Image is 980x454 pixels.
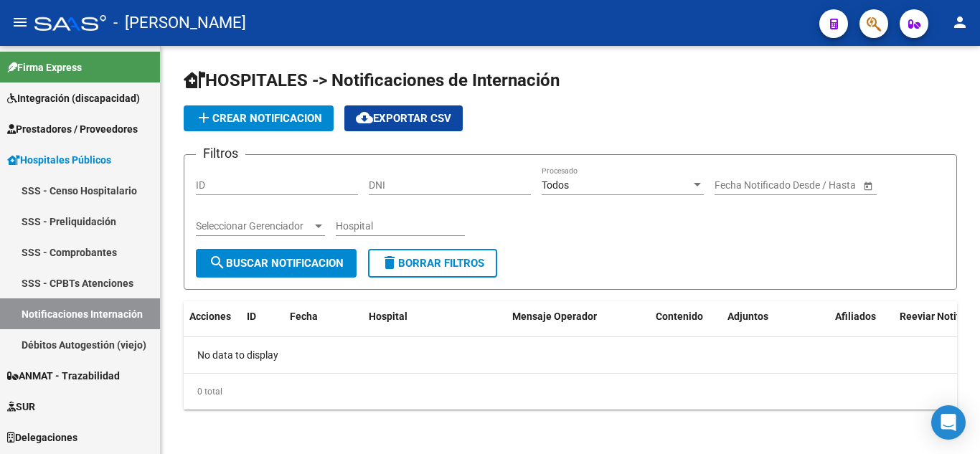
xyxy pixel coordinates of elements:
span: Hospitales Públicos [7,152,111,168]
datatable-header-cell: Adjuntos [722,301,829,332]
mat-icon: person [951,14,969,31]
datatable-header-cell: Contenido [650,301,722,332]
button: Borrar Filtros [368,249,497,278]
mat-icon: cloud_download [356,109,373,126]
span: Fecha [290,311,318,322]
span: Todos [542,179,569,191]
span: ID [247,311,256,322]
span: Seleccionar Gerenciador [196,220,312,232]
datatable-header-cell: Acciones [184,301,241,332]
datatable-header-cell: ID [241,301,284,332]
mat-icon: delete [381,254,398,271]
div: No data to display [184,337,957,373]
span: Exportar CSV [356,112,451,125]
input: Start date [715,179,759,191]
span: Crear Notificacion [195,112,322,125]
div: 0 total [184,374,957,410]
span: Borrar Filtros [381,257,484,270]
mat-icon: menu [11,14,29,31]
datatable-header-cell: Fecha [284,301,363,332]
span: ANMAT - Trazabilidad [7,368,120,384]
span: Mensaje Operador [512,311,597,322]
span: HOSPITALES -> Notificaciones de Internación [184,70,560,90]
span: Integración (discapacidad) [7,90,140,106]
span: Afiliados [835,311,876,322]
span: Buscar Notificacion [209,257,344,270]
span: Firma Express [7,60,82,75]
datatable-header-cell: Mensaje Operador [507,301,650,332]
span: Adjuntos [727,311,768,322]
button: Open calendar [860,178,875,193]
input: End date [771,179,842,191]
span: - [PERSON_NAME] [113,7,246,39]
button: Exportar CSV [344,105,463,131]
span: Delegaciones [7,430,77,445]
datatable-header-cell: Afiliados [829,301,894,332]
mat-icon: add [195,109,212,126]
span: Acciones [189,311,231,322]
span: SUR [7,399,35,415]
button: Buscar Notificacion [196,249,357,278]
div: Open Intercom Messenger [931,405,966,440]
span: Hospital [369,311,407,322]
span: Prestadores / Proveedores [7,121,138,137]
mat-icon: search [209,254,226,271]
span: Contenido [656,311,703,322]
button: Crear Notificacion [184,105,334,131]
datatable-header-cell: Hospital [363,301,507,332]
h3: Filtros [196,143,245,164]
